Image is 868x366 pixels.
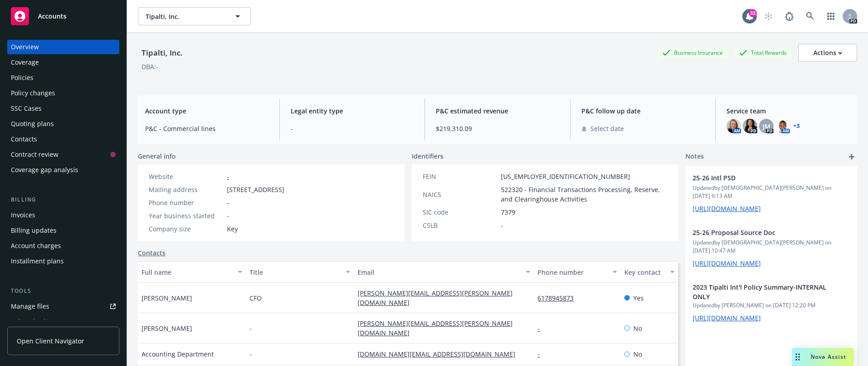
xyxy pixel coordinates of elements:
div: Policies [11,70,33,85]
a: Coverage [7,55,119,70]
span: Updated by [PERSON_NAME] on [DATE] 12:20 PM [693,301,850,310]
a: [URL][DOMAIN_NAME] [693,259,761,267]
div: Tools [7,286,119,296]
div: Contract review [11,147,58,162]
button: Title [246,261,354,283]
span: - [291,124,414,133]
span: Accounts [38,13,66,20]
a: Contacts [138,248,165,258]
button: Email [354,261,534,283]
span: [US_EMPLOYER_IDENTIFICATION_NUMBER] [501,172,630,181]
div: 25-26 Intl PSDUpdatedby [DEMOGRAPHIC_DATA][PERSON_NAME] on [DATE] 9:13 AM[URL][DOMAIN_NAME] [685,166,857,221]
span: Nova Assist [811,353,846,361]
div: Tipalti, Inc. [138,47,186,59]
div: Business Insurance [658,47,727,58]
span: Updated by [DEMOGRAPHIC_DATA][PERSON_NAME] on [DATE] 10:47 AM [693,239,850,255]
span: No [633,349,642,359]
a: Contract review [7,147,119,162]
a: [PERSON_NAME][EMAIL_ADDRESS][PERSON_NAME][DOMAIN_NAME] [358,319,513,337]
span: - [250,349,252,359]
span: [STREET_ADDRESS] [227,185,284,194]
a: +3 [793,123,800,129]
div: Website [149,172,223,181]
a: Manage files [7,299,119,314]
a: [URL][DOMAIN_NAME] [693,204,761,213]
a: Accounts [7,4,119,29]
div: Policy checking [11,314,57,329]
div: Quoting plans [11,117,54,131]
a: Policies [7,70,119,85]
span: - [227,198,229,207]
img: photo [775,119,790,133]
span: Select date [590,124,624,133]
div: Coverage gap analysis [11,163,78,177]
button: Phone number [534,261,620,283]
button: Actions [798,44,857,62]
a: Policy checking [7,314,119,329]
div: 33 [749,9,757,17]
span: P&C - Commercial lines [145,124,269,133]
div: Key contact [624,267,665,277]
div: SIC code [423,207,497,217]
div: FEIN [423,172,497,181]
a: Invoices [7,208,119,222]
div: Billing updates [11,223,57,238]
div: CSLB [423,221,497,230]
span: Service team [726,106,850,116]
div: Coverage [11,55,39,70]
span: - [250,324,252,333]
div: Total Rewards [735,47,791,58]
a: Contacts [7,132,119,146]
div: 25-26 Proposal Source DocUpdatedby [DEMOGRAPHIC_DATA][PERSON_NAME] on [DATE] 10:47 AM[URL][DOMAIN... [685,221,857,275]
span: Legal entity type [291,106,414,116]
div: Drag to move [792,348,803,366]
span: General info [138,151,176,161]
a: Report a Bug [780,7,798,25]
span: [PERSON_NAME] [142,324,192,333]
span: No [633,324,642,333]
div: Phone number [538,267,607,277]
div: Account charges [11,239,61,253]
span: Accounting Department [142,349,214,359]
div: Title [250,267,340,277]
div: Installment plans [11,254,64,268]
img: photo [743,119,757,133]
a: - [538,350,547,358]
span: - [227,211,229,221]
a: Start snowing [759,7,778,25]
span: JM [763,122,770,131]
span: Updated by [DEMOGRAPHIC_DATA][PERSON_NAME] on [DATE] 9:13 AM [693,184,850,200]
span: 7379 [501,207,515,217]
a: - [227,172,229,181]
a: [DOMAIN_NAME][EMAIL_ADDRESS][DOMAIN_NAME] [358,350,523,358]
a: Installment plans [7,254,119,268]
div: Company size [149,224,223,234]
span: P&C estimated revenue [436,106,559,116]
button: Tipalti, Inc. [138,7,251,25]
span: Yes [633,293,644,303]
a: 6178945873 [538,294,581,302]
span: - [501,221,503,230]
div: NAICS [423,190,497,199]
div: Actions [813,44,842,61]
span: P&C follow up date [581,106,705,116]
a: Overview [7,40,119,54]
span: Open Client Navigator [17,336,84,346]
a: - [538,324,547,333]
div: 2023 Tipalti Int'l Policy Summary-INTERNAL ONLYUpdatedby [PERSON_NAME] on [DATE] 12:20 PM[URL][DO... [685,275,857,330]
span: 25-26 Proposal Source Doc [693,228,826,237]
button: Full name [138,261,246,283]
span: Notes [685,151,704,162]
div: DBA: - [142,62,158,71]
div: Billing [7,195,119,204]
a: Switch app [822,7,840,25]
span: Key [227,224,238,234]
button: Nova Assist [792,348,854,366]
button: Key contact [621,261,678,283]
span: Tipalti, Inc. [146,12,224,21]
a: SSC Cases [7,101,119,116]
a: [PERSON_NAME][EMAIL_ADDRESS][PERSON_NAME][DOMAIN_NAME] [358,289,513,307]
span: 2023 Tipalti Int'l Policy Summary-INTERNAL ONLY [693,282,826,301]
div: Policy changes [11,86,55,100]
a: Account charges [7,239,119,253]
